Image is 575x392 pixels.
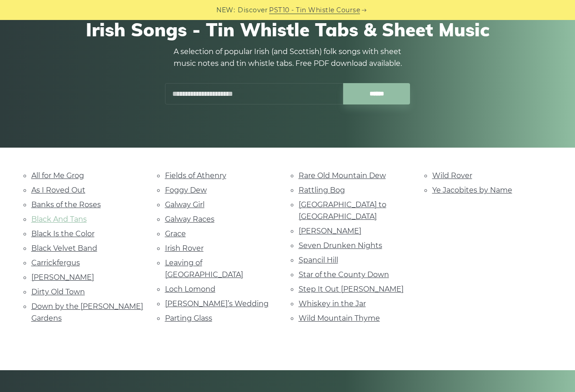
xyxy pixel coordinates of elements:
[299,227,361,235] a: [PERSON_NAME]
[432,186,512,194] a: Ye Jacobites by Name
[432,171,472,180] a: Wild Rover
[31,215,87,223] a: Black And Tans
[299,241,382,250] a: Seven Drunken Nights
[299,299,366,308] a: Whiskey in the Jar
[299,186,345,194] a: Rattling Bog
[31,302,143,323] a: Down by the [PERSON_NAME] Gardens
[299,314,380,323] a: Wild Mountain Thyme
[165,186,207,194] a: Foggy Dew
[31,186,85,194] a: As I Roved Out
[238,5,268,15] span: Discover
[165,299,269,308] a: [PERSON_NAME]’s Wedding
[31,288,85,296] a: Dirty Old Town
[299,200,386,221] a: [GEOGRAPHIC_DATA] to [GEOGRAPHIC_DATA]
[31,273,94,282] a: [PERSON_NAME]
[165,244,204,253] a: Irish Rover
[299,256,338,264] a: Spancil Hill
[31,244,97,253] a: Black Velvet Band
[299,171,386,180] a: Rare Old Mountain Dew
[31,200,101,209] a: Banks of the Roses
[269,5,360,15] a: PST10 - Tin Whistle Course
[165,215,215,223] a: Galway Races
[216,5,235,15] span: NEW:
[165,46,410,69] p: A selection of popular Irish (and Scottish) folk songs with sheet music notes and tin whistle tab...
[165,229,186,238] a: Grace
[165,314,212,323] a: Parting Glass
[165,200,205,209] a: Galway Girl
[165,285,215,293] a: Loch Lomond
[165,258,243,279] a: Leaving of [GEOGRAPHIC_DATA]
[31,229,95,238] a: Black Is the Color
[31,19,544,40] h1: Irish Songs - Tin Whistle Tabs & Sheet Music
[31,171,84,180] a: All for Me Grog
[165,171,226,180] a: Fields of Athenry
[31,258,80,267] a: Carrickfergus
[299,270,389,279] a: Star of the County Down
[299,285,404,293] a: Step It Out [PERSON_NAME]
